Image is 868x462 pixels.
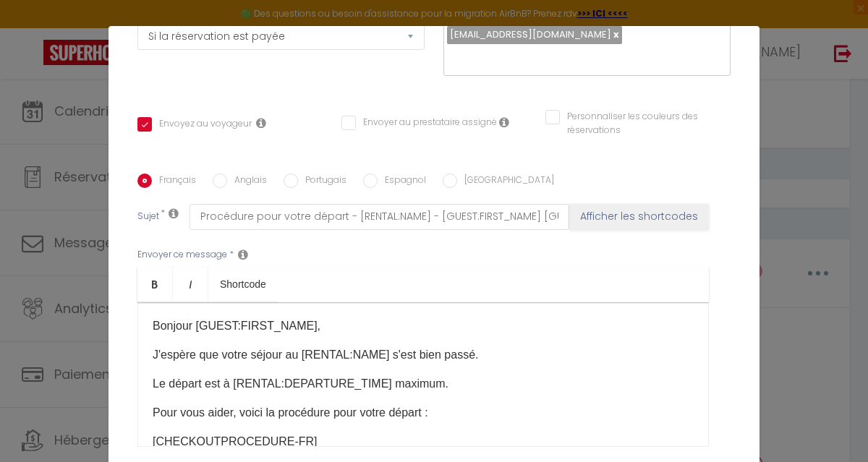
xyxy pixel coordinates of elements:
span: [EMAIL_ADDRESS][DOMAIN_NAME] [450,27,611,41]
i: Envoyer au prestataire si il est assigné [499,116,509,128]
label: Français [152,174,196,189]
i: Message [238,249,248,260]
label: Sujet [137,210,159,225]
label: Espagnol [378,174,426,189]
button: Afficher les shortcodes [569,204,709,230]
p: Bonjour [GUEST:FIRST_NAME], [153,317,694,335]
i: Envoyer au voyageur [256,117,266,129]
label: [GEOGRAPHIC_DATA] [457,174,554,189]
p: J'espère que votre séjour au [RENTAL:NAME] s'est bien passé. [153,346,694,364]
p: Le départ est à [RENTAL:DEPARTURE_TIME] maximum. [153,375,694,393]
label: Portugais [298,174,346,189]
a: Bold [137,267,173,301]
p: Pour vous aider, voici la procédure pour votre départ : [153,404,694,422]
a: Italic [173,267,208,301]
p: [CHECKOUTPROCEDURE-FR] [153,433,694,450]
i: Subject [169,208,179,219]
label: Envoyer ce message [137,248,227,262]
a: Shortcode [208,267,278,301]
label: Anglais [227,174,267,189]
